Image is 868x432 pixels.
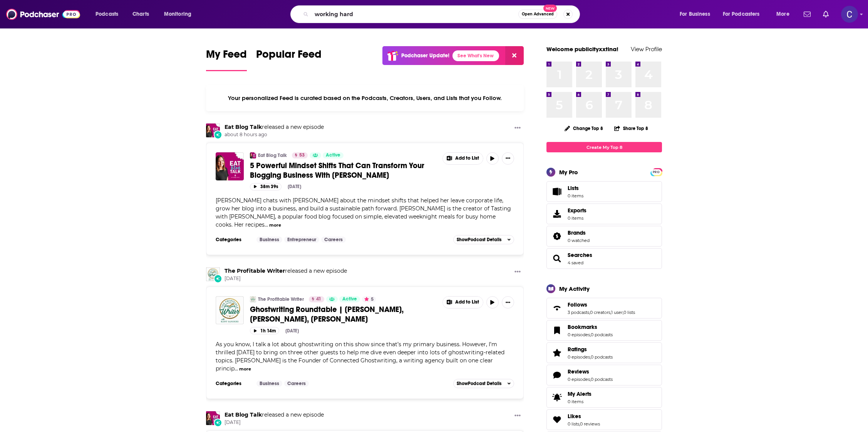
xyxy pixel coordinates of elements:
[820,8,832,21] a: Show notifications dropdown
[549,370,565,380] a: Reviews
[225,411,324,419] h3: released a new episode
[299,152,305,159] span: 53
[250,305,437,324] a: Ghostwriting Roundtable | [PERSON_NAME], [PERSON_NAME], [PERSON_NAME]
[250,161,424,180] span: 5 Powerful Mindset Shifts That Can Transform Your Blogging Business With [PERSON_NAME]
[285,328,299,334] div: [DATE]
[312,8,518,20] input: Search podcasts, credits, & more...
[674,8,720,20] button: open menu
[841,6,858,23] button: Show profile menu
[216,152,244,180] img: 5 Powerful Mindset Shifts That Can Transform Your Blogging Business With Christina Musgrave
[164,9,191,20] span: Monitoring
[225,267,285,274] a: The Profitable Writer
[546,181,662,202] a: Lists
[568,301,587,308] span: Follows
[652,169,661,175] span: PRO
[250,327,279,334] button: 1h 14m
[559,168,578,176] div: My Pro
[559,285,590,292] div: My Activity
[20,20,85,26] div: Domain: [DOMAIN_NAME]
[284,380,309,387] a: Careers
[568,238,590,243] a: 0 watched
[580,421,600,427] a: 0 reviews
[258,152,287,158] a: Eat Blog Talk
[250,296,256,302] img: The Profitable Writer
[560,123,608,133] button: Change Top 8
[502,296,514,309] button: Show More Button
[841,6,858,23] img: User Profile
[590,310,610,315] a: 0 creators
[568,368,613,375] a: Reviews
[568,377,590,382] a: 0 episodes
[12,20,18,26] img: website_grey.svg
[77,45,83,51] img: tab_keywords_by_traffic_grey.svg
[568,215,586,221] span: 0 items
[680,9,710,20] span: For Business
[591,377,613,382] a: 0 podcasts
[591,354,613,360] a: 0 podcasts
[546,142,662,152] a: Create My Top 8
[250,305,404,324] span: Ghostwriting Roundtable | [PERSON_NAME], [PERSON_NAME], [PERSON_NAME]
[511,123,524,133] button: Show More Button
[568,390,592,397] span: My Alerts
[159,8,201,20] button: open menu
[453,379,514,388] button: ShowPodcast Details
[206,267,220,281] img: The Profitable Writer
[206,85,524,111] div: Your personalized Feed is curated based on the Podcasts, Creators, Users, and Lists that you Follow.
[568,399,592,404] span: 0 items
[623,310,623,315] span: ,
[216,296,244,324] img: Ghostwriting Roundtable | Maria Chapman, Karen Anderson, Blake Atwood
[568,332,590,337] a: 0 episodes
[568,207,586,214] span: Exports
[543,5,557,12] span: New
[549,253,565,264] a: Searches
[292,152,308,158] a: 53
[85,45,130,50] div: Keywords by Traffic
[214,130,222,139] div: New Episode
[206,123,220,137] img: Eat Blog Talk
[250,183,282,190] button: 38m 39s
[568,324,613,330] a: Bookmarks
[339,296,360,302] a: Active
[132,9,149,20] span: Charts
[455,155,479,161] span: Add to List
[568,252,592,259] a: Searches
[256,48,322,71] a: Popular Feed
[250,152,256,158] img: Eat Blog Talk
[546,409,662,430] span: Likes
[568,413,600,420] a: Likes
[457,237,501,242] span: Show Podcast Details
[568,324,597,330] span: Bookmarks
[206,411,220,425] img: Eat Blog Talk
[225,123,324,131] h3: released a new episode
[623,310,635,315] a: 0 lists
[6,7,80,22] img: Podchaser - Follow, Share and Rate Podcasts
[771,8,799,20] button: open menu
[455,299,479,305] span: Add to List
[631,45,662,53] a: View Profile
[216,237,250,243] h3: Categories
[568,301,635,308] a: Follows
[518,10,557,19] button: Open AdvancedNew
[298,5,587,23] div: Search podcasts, credits, & more...
[568,368,589,375] span: Reviews
[127,8,154,20] a: Charts
[546,45,618,53] a: Welcome publicityxxtina!
[568,346,587,353] span: Ratings
[362,296,376,302] button: 5
[511,267,524,277] button: Show More Button
[225,267,347,275] h3: released a new episode
[549,347,565,358] a: Ratings
[326,152,340,159] span: Active
[590,332,591,337] span: ,
[546,298,662,319] span: Follows
[549,414,565,425] a: Likes
[225,411,262,418] a: Eat Blog Talk
[214,419,222,427] div: New Episode
[457,381,501,386] span: Show Podcast Details
[568,310,589,315] a: 3 podcasts
[546,320,662,341] span: Bookmarks
[546,387,662,408] a: My Alerts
